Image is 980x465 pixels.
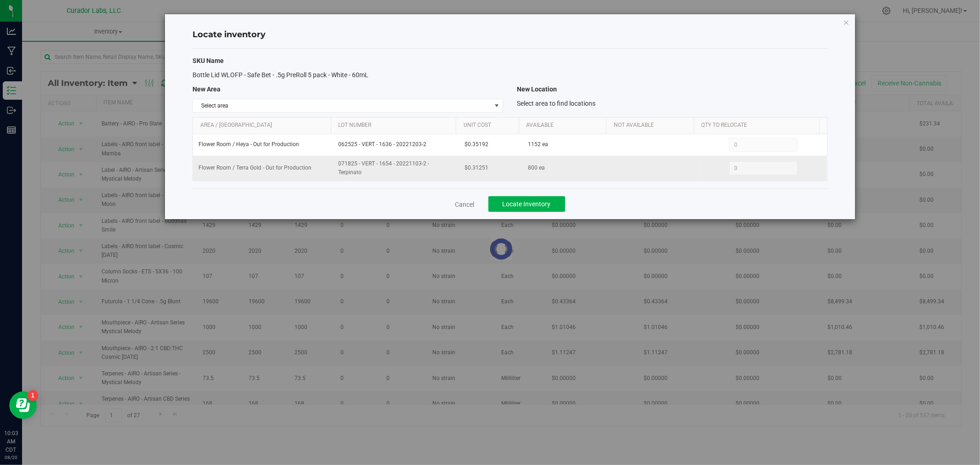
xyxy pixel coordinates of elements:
[464,122,515,129] a: Unit Cost
[27,390,38,401] iframe: Resource center unread badge
[338,140,454,149] span: 062525 - VERT - 1636 - 20221203-2
[528,140,549,149] span: 1152 ea
[193,85,221,93] span: New Area
[193,99,491,112] span: Select area
[193,29,827,41] h4: Locate inventory
[200,122,328,129] a: Area / [GEOGRAPHIC_DATA]
[198,164,312,172] span: Flower Room / Terra Gold - Out for Production
[526,122,603,129] a: Available
[455,200,475,209] a: Cancel
[488,196,565,212] button: Locate Inventory
[491,99,503,112] span: select
[338,159,454,177] span: 071825 - VERT - 1654 - 20221103-2 - Terpinato
[193,71,368,79] span: Bottle Lid WLOFP - Safe Bet - .5g PreRoll 5 pack - White - 60mL
[465,164,489,172] span: $0.31251
[9,391,37,419] iframe: Resource center
[465,140,489,149] span: $0.35192
[614,122,691,129] a: Not Available
[503,200,551,208] span: Locate Inventory
[193,57,224,64] span: SKU Name
[528,164,545,172] span: 800 ea
[702,122,816,129] a: Qty to Relocate
[198,140,299,149] span: Flower Room / Heya - Out for Production
[517,100,595,107] span: Select area to find locations
[517,85,557,93] span: New Location
[338,122,453,129] a: Lot Number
